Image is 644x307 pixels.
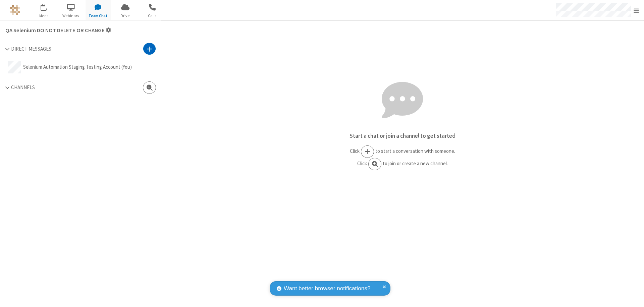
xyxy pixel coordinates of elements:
span: Webinars [58,13,84,19]
span: Channels [11,84,35,90]
div: 1 [45,4,50,9]
span: Direct Messages [11,46,51,52]
p: Start a chat or join a channel to get started [161,132,644,140]
button: Settings [3,23,114,37]
span: Drive [113,13,138,19]
span: Team Chat [86,13,111,19]
span: Meet [31,13,56,19]
p: Click to start a conversation with someone. Click to join or create a new channel. [161,145,644,170]
span: Want better browser notifications? [284,284,370,293]
span: Calls [140,13,165,19]
span: QA Selenium DO NOT DELETE OR CHANGE [5,27,105,34]
img: QA Selenium DO NOT DELETE OR CHANGE [10,5,20,15]
button: Selenium Automation Staging Testing Account (You) [5,58,156,76]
